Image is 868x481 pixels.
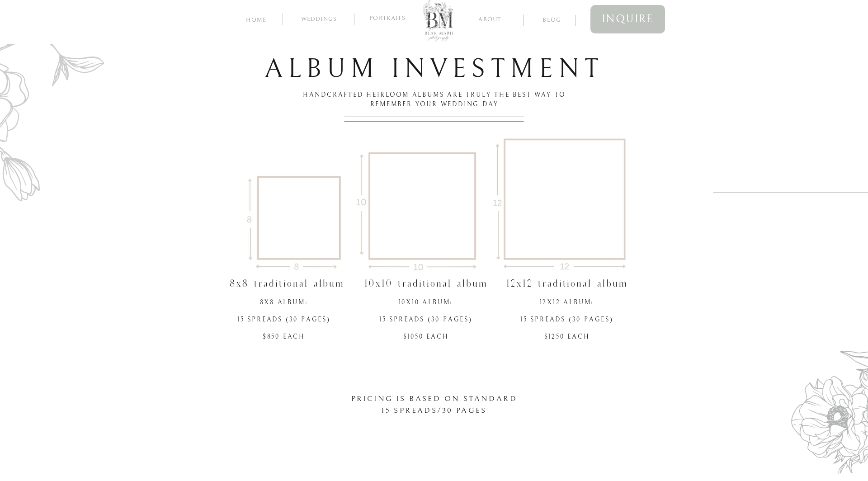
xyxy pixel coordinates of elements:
[602,9,654,29] span: inquire
[511,294,623,398] div: 12x12 Album: 15 SPREADS (30 PAGES) $1250 each
[468,14,511,23] a: about
[264,50,604,86] h3: Album Investment
[284,90,584,112] h3: Handcrafted heirloom albums are truly the best way to remember your wedding day
[504,278,630,291] div: 12x12 TRADITIONAL ALBUM
[244,15,269,24] a: home
[370,294,482,398] div: 10x10 Album: 15 SPREADS (30 PAGES) $1050 each
[363,278,489,291] div: 10x10 TRADITIONAL ALBUM
[590,5,665,33] a: inquire
[366,15,409,23] a: Portraits
[534,15,570,24] a: blog
[228,294,340,398] div: 8x8 ALbum: 15 SPREADS (30 PAGES) $850 each
[295,16,343,25] a: Weddings
[284,393,584,415] h3: Pricing is based on standard 15 spreads/30 pages
[228,278,346,291] div: 8X8 TRADITIONAL ALBUM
